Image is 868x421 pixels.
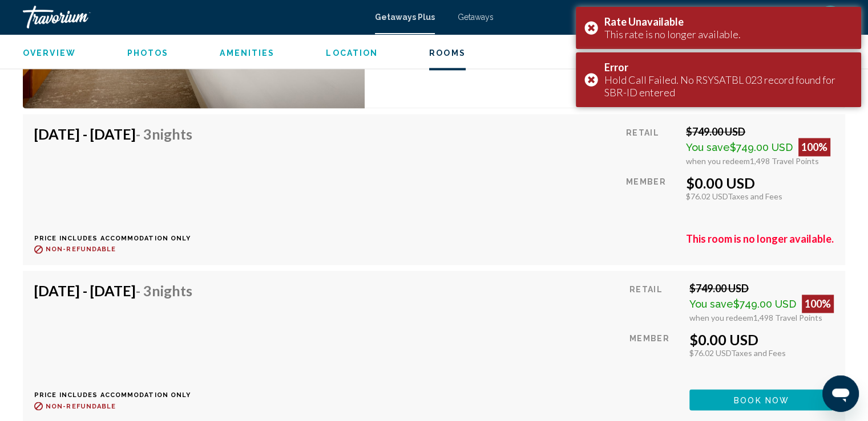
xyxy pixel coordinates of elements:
[629,282,681,322] div: Retail
[220,48,274,58] button: Amenities
[136,282,192,299] span: - 3
[23,48,76,58] button: Overview
[689,313,753,322] span: when you redeem
[730,141,793,153] span: $749.00 USD
[686,232,834,245] p: This room is no longer available.
[815,5,845,29] button: User Menu
[686,191,834,201] div: $76.02 USD
[136,125,192,142] span: - 3
[686,156,750,166] span: when you redeem
[23,48,76,58] span: Overview
[629,331,681,381] div: Member
[326,48,378,58] button: Location
[34,235,201,242] p: Price includes accommodation only
[458,13,494,22] a: Getaways
[23,6,364,28] a: Travorium
[689,348,834,358] div: $76.02 USD
[604,73,853,99] div: Hold Call Failed. No RSYSATBL 023 record found for SBR-ID entered
[127,48,169,58] button: Photos
[802,295,834,313] div: 100%
[46,402,116,410] span: Non-refundable
[689,282,834,295] div: $749.00 USD
[604,61,853,73] div: Error
[689,331,834,348] div: $0.00 USD
[822,375,859,412] iframe: Botón para iniciar la ventana de mensajería
[34,125,192,142] h4: [DATE] - [DATE]
[429,48,466,58] span: Rooms
[604,28,853,40] div: This rate is no longer available.
[152,125,192,142] span: Nights
[326,48,378,58] span: Location
[734,395,789,404] span: Book now
[731,348,786,358] span: Taxes and Fees
[46,246,116,253] span: Non-refundable
[728,191,782,201] span: Taxes and Fees
[733,298,796,310] span: $749.00 USD
[753,313,822,322] span: 1,498 Travel Points
[686,141,730,153] span: You save
[689,298,733,310] span: You save
[686,174,834,191] div: $0.00 USD
[604,15,853,28] div: Rate Unavailable
[689,389,834,410] button: Book now
[429,48,466,58] button: Rooms
[375,13,435,22] a: Getaways Plus
[127,48,169,58] span: Photos
[220,48,274,58] span: Amenities
[798,138,830,156] div: 100%
[750,156,819,166] span: 1,498 Travel Points
[152,282,192,299] span: Nights
[34,282,192,299] h4: [DATE] - [DATE]
[686,125,834,138] div: $749.00 USD
[34,391,201,399] p: Price includes accommodation only
[626,174,677,224] div: Member
[626,125,677,166] div: Retail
